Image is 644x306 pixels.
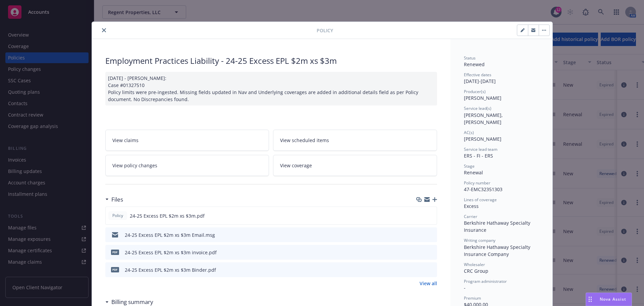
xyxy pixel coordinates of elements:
[464,268,488,274] span: CRC Group
[464,169,483,176] span: Renewal
[111,250,119,255] span: pdf
[464,130,474,135] span: AC(s)
[111,213,124,219] span: Policy
[125,231,215,238] div: 24-25 Excess EPL $2m xs $3m Email.msg
[105,195,123,204] div: Files
[111,195,123,204] h3: Files
[112,162,157,169] span: View policy changes
[600,296,626,302] span: Nova Assist
[464,262,485,267] span: Wholesaler
[418,266,423,273] button: download file
[112,137,139,144] span: View claims
[100,26,108,34] button: close
[428,266,434,273] button: preview file
[417,212,423,219] button: download file
[464,136,501,142] span: [PERSON_NAME]
[105,72,437,105] div: [DATE] - [PERSON_NAME]: Case #01327510 Policy limits were pre-ingested. Missing fields updated in...
[464,72,491,78] span: Effective dates
[464,180,490,186] span: Policy number
[464,278,507,284] span: Program administrator
[464,214,477,219] span: Carrier
[586,293,632,306] button: Nova Assist
[317,27,333,34] span: Policy
[464,295,481,301] span: Premium
[418,249,423,256] button: download file
[586,293,594,306] div: Drag to move
[464,197,497,203] span: Lines of coverage
[464,55,476,61] span: Status
[280,162,312,169] span: View coverage
[464,237,495,243] span: Writing company
[464,163,475,169] span: Stage
[273,155,437,176] a: View coverage
[464,285,466,291] span: -
[420,280,437,287] a: View all
[428,231,434,238] button: preview file
[105,130,269,151] a: View claims
[464,146,497,152] span: Service lead team
[464,72,539,85] div: [DATE] - [DATE]
[418,231,423,238] button: download file
[464,244,532,257] span: Berkshire Hathaway Specialty Insurance Company
[428,212,434,219] button: preview file
[105,155,269,176] a: View policy changes
[464,203,479,209] span: Excess
[130,212,205,219] span: 24-25 Excess EPL $2m xs $3m.pdf
[273,130,437,151] a: View scheduled items
[111,267,119,272] span: pdf
[125,266,216,273] div: 24-25 Excess EPL $2m xs $3m Binder.pdf
[125,249,217,256] div: 24-25 Excess EPL $2m xs $3m invoice.pdf
[464,89,486,94] span: Producer(s)
[464,61,485,68] span: Renewed
[428,249,434,256] button: preview file
[464,112,504,125] span: [PERSON_NAME], [PERSON_NAME]
[464,186,502,192] span: 47-EMC32351303
[464,220,532,233] span: Berkshire Hathaway Specialty Insurance
[464,95,501,101] span: [PERSON_NAME]
[280,137,329,144] span: View scheduled items
[464,105,491,111] span: Service lead(s)
[464,152,493,159] span: ERS - FI - ERS
[105,55,437,67] div: Employment Practices Liability - 24-25 Excess EPL $2m xs $3m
